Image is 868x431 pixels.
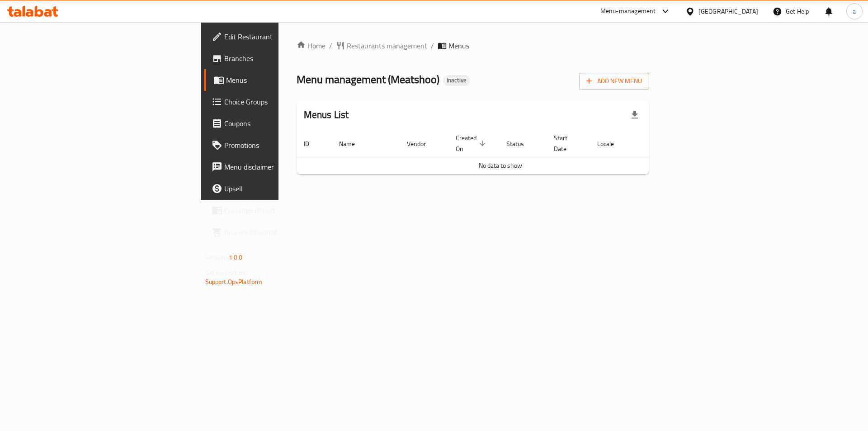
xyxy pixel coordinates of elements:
[336,40,427,51] a: Restaurants management
[205,276,263,288] a: Support.OpsPlatform
[304,138,321,149] span: ID
[205,267,247,279] span: Get support on:
[554,133,579,154] span: Start Date
[853,6,856,16] span: a
[204,221,346,243] a: Grocery Checklist
[229,251,243,263] span: 1.0.0
[224,183,339,194] span: Upsell
[204,113,346,134] a: Coupons
[204,156,346,178] a: Menu disclaimer
[506,138,536,149] span: Status
[204,69,346,91] a: Menus
[224,53,339,64] span: Branches
[224,31,339,42] span: Edit Restaurant
[204,178,346,199] a: Upsell
[586,76,642,87] span: Add New Menu
[224,118,339,129] span: Coupons
[297,69,439,90] span: Menu management ( Meatshoo )
[597,138,626,149] span: Locale
[204,91,346,113] a: Choice Groups
[304,108,349,122] h2: Menus List
[479,160,522,171] span: No data to show
[347,40,427,51] span: Restaurants management
[456,133,488,154] span: Created On
[431,40,434,51] li: /
[600,6,656,17] div: Menu-management
[204,26,346,47] a: Edit Restaurant
[297,130,704,175] table: enhanced table
[698,6,758,16] div: [GEOGRAPHIC_DATA]
[204,199,346,221] a: Coverage Report
[224,161,339,172] span: Menu disclaimer
[297,40,650,51] nav: breadcrumb
[205,251,227,263] span: Version:
[448,40,469,51] span: Menus
[579,73,649,90] button: Add New Menu
[443,76,470,84] span: Inactive
[204,47,346,69] a: Branches
[339,138,367,149] span: Name
[204,134,346,156] a: Promotions
[226,75,339,85] span: Menus
[624,104,646,126] div: Export file
[637,130,704,157] th: Actions
[224,227,339,237] span: Grocery Checklist
[224,96,339,107] span: Choice Groups
[443,75,470,86] div: Inactive
[224,205,339,216] span: Coverage Report
[224,140,339,151] span: Promotions
[407,138,438,149] span: Vendor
